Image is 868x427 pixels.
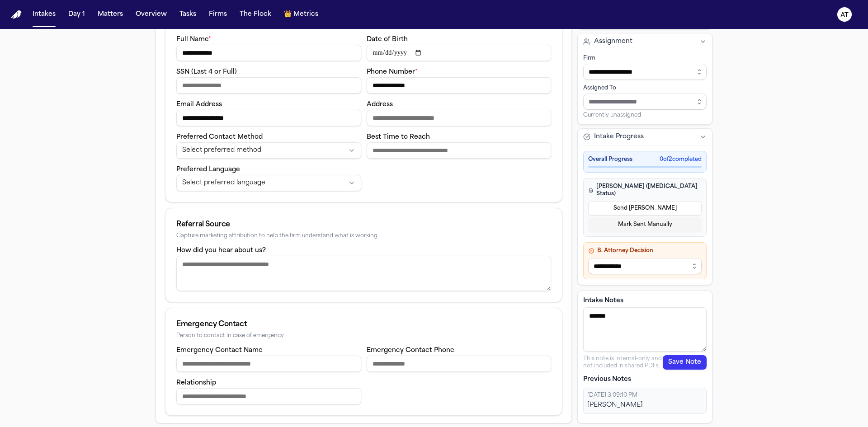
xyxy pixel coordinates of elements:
[583,94,707,110] input: Assign to staff member
[578,129,712,145] button: Intake Progress
[176,77,361,94] input: SSN
[176,166,240,173] label: Preferred Language
[176,319,551,330] div: Emergency Contact
[176,333,551,339] div: Person to contact in case of emergency
[176,247,266,254] label: How did you hear about us?
[176,6,200,23] button: Tasks
[11,10,22,19] img: Finch Logo
[236,6,275,23] button: The Flock
[176,388,361,404] input: Emergency contact relationship
[367,347,454,354] label: Emergency Contact Phone
[367,356,552,372] input: Emergency contact phone
[583,84,707,92] div: Assigned To
[587,401,703,410] div: [PERSON_NAME]
[29,6,59,23] button: Intakes
[367,134,430,141] label: Best Time to Reach
[588,183,702,197] h4: [PERSON_NAME] ([MEDICAL_DATA] Status)
[176,356,361,372] input: Emergency contact name
[176,347,263,354] label: Emergency Contact Name
[583,296,707,305] label: Intake Notes
[367,36,408,43] label: Date of Birth
[367,101,393,108] label: Address
[176,380,216,386] label: Relationship
[583,375,707,384] p: Previous Notes
[367,142,552,159] input: Best time to reach
[583,355,663,370] p: This note is internal-only and not included in shared PDFs.
[583,64,707,80] input: Select firm
[588,217,702,232] button: Mark Sent Manually
[176,134,263,141] label: Preferred Contact Method
[176,101,222,108] label: Email Address
[205,6,231,23] button: Firms
[587,392,703,399] div: [DATE] 3:09:10 PM
[583,112,641,119] span: Currently unassigned
[588,201,702,216] button: Send [PERSON_NAME]
[11,10,22,19] a: Home
[367,110,552,126] input: Address
[176,69,237,75] label: SSN (Last 4 or Full)
[367,69,418,75] label: Phone Number
[578,33,712,50] button: Assignment
[660,156,702,163] span: 0 of 2 completed
[583,307,707,352] textarea: Intake notes
[176,219,551,230] div: Referral Source
[594,132,644,141] span: Intake Progress
[583,55,707,62] div: Firm
[663,355,707,370] button: Save Note
[94,6,127,23] button: Matters
[176,45,361,61] input: Full name
[594,37,632,46] span: Assignment
[176,36,211,43] label: Full Name
[588,156,632,163] span: Overall Progress
[176,110,361,126] input: Email address
[65,6,89,23] button: Day 1
[367,77,552,94] input: Phone number
[176,233,551,239] div: Capture marketing attribution to help the firm understand what is working
[367,45,552,61] input: Date of birth
[132,6,170,23] button: Overview
[588,247,702,254] h4: B. Attorney Decision
[280,6,322,23] button: crownMetrics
